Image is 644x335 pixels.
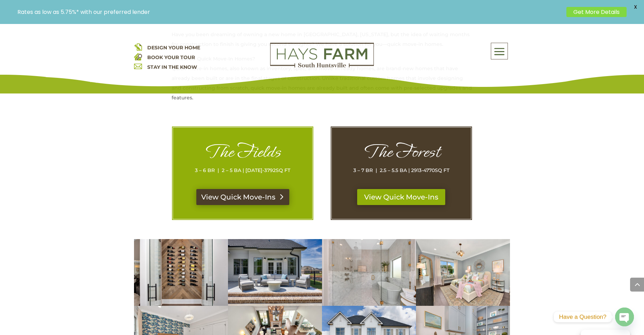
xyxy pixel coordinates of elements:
img: 2106-Forest-Gate-8-400x284.jpg [228,239,322,306]
a: Get More Details [566,7,627,17]
a: BOOK YOUR TOUR [147,54,195,60]
img: book your home tour [134,52,142,60]
img: Logo [270,43,374,68]
img: 2106-Forest-Gate-27-400x284.jpg [134,239,228,306]
a: STAY IN THE KNOW [147,64,197,70]
a: View Quick Move-Ins [196,189,289,205]
a: hays farm homes huntsville development [270,63,374,69]
span: 3 – 6 BR | 2 – 5 BA | [DATE]-3792 [195,167,276,173]
a: DESIGN YOUR HOME [147,44,200,51]
img: 2106-Forest-Gate-61-400x284.jpg [322,239,416,306]
img: design your home [134,43,142,51]
h1: The Fields [187,141,298,165]
h1: The Forest [346,141,457,165]
a: View Quick Move-Ins [357,189,445,205]
p: 3 – 7 BR | 2.5 – 5.5 BA | 2913-4770 [346,165,457,175]
span: SQ FT [276,167,290,173]
span: SQ FT [435,167,449,173]
span: X [630,2,641,12]
img: 2106-Forest-Gate-82-400x284.jpg [416,239,510,306]
p: Rates as low as 5.75%* with our preferred lender [17,9,563,15]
